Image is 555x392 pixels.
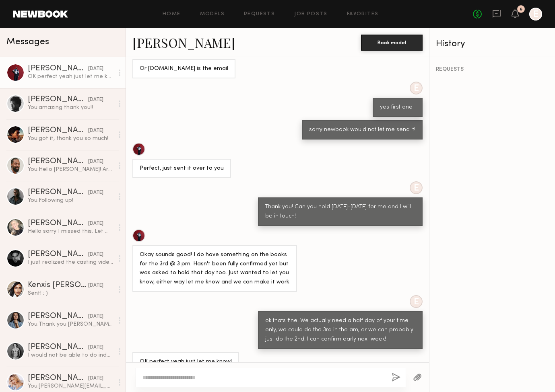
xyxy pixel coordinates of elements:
[28,189,88,197] div: [PERSON_NAME]
[361,39,423,45] a: Book model
[347,12,379,17] a: Favorites
[28,289,113,297] div: Sent! : )
[88,313,103,320] div: [DATE]
[88,96,103,104] div: [DATE]
[28,320,113,328] div: You: Thank you [PERSON_NAME]!
[163,12,181,17] a: Home
[140,64,228,74] div: Or [DOMAIN_NAME] is the email
[88,189,103,197] div: [DATE]
[28,104,113,111] div: You: amazing thank you!!
[28,166,113,173] div: You: Hello [PERSON_NAME]! Are you free [DATE] or 3? If so, can you send me a casting video showin...
[294,12,328,17] a: Job Posts
[520,7,522,12] div: 6
[361,35,423,51] button: Book model
[28,220,88,228] div: [PERSON_NAME]
[244,12,275,17] a: Requests
[28,96,88,104] div: [PERSON_NAME]
[436,67,549,72] div: REQUESTS
[28,259,113,266] div: I just realized the casting video never sent, there was an uploading issue. I had no idea.
[140,250,290,287] div: Okay sounds good! I do have something on the books for the 3rd @ 3 pm. Hasn't been fully confirme...
[88,158,103,166] div: [DATE]
[436,39,549,49] div: History
[28,228,113,235] div: Hello sorry I missed this. Let me know if there are shoots in the future!
[28,65,88,73] div: [PERSON_NAME]
[88,282,103,289] div: [DATE]
[88,127,103,135] div: [DATE]
[88,344,103,351] div: [DATE]
[28,127,88,135] div: [PERSON_NAME]
[28,73,113,80] div: OK perfect yeah just let me know!
[28,351,113,359] div: I would not be able to do indefinite eCom usage but would love to help out with the content! How ...
[132,34,235,51] a: [PERSON_NAME]
[88,65,103,73] div: [DATE]
[140,164,224,173] div: Perfect, just sent it over to you
[380,103,415,112] div: yes first one
[28,197,113,204] div: You: Following up!
[140,357,232,367] div: OK perfect yeah just let me know!
[28,135,113,142] div: You: got it, thank you so much!
[265,316,415,344] div: ok thats fine! We actually need a half day of your time only, we could do the 3rd in the am, or w...
[28,382,113,390] div: You: [PERSON_NAME][EMAIL_ADDRESS][DOMAIN_NAME] thanks!
[309,125,415,135] div: sorry newbook would not let me send it!
[88,251,103,259] div: [DATE]
[28,158,88,166] div: [PERSON_NAME]
[28,281,88,289] div: Kenxis [PERSON_NAME]
[28,343,88,351] div: [PERSON_NAME]
[6,37,49,47] span: Messages
[28,250,88,259] div: [PERSON_NAME]
[88,375,103,382] div: [DATE]
[88,220,103,228] div: [DATE]
[200,12,225,17] a: Models
[28,374,88,382] div: [PERSON_NAME]
[529,8,542,21] a: E
[265,203,415,221] div: Thank you! Can you hold [DATE]-[DATE] for me and I will be in touch!
[28,312,88,320] div: [PERSON_NAME]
